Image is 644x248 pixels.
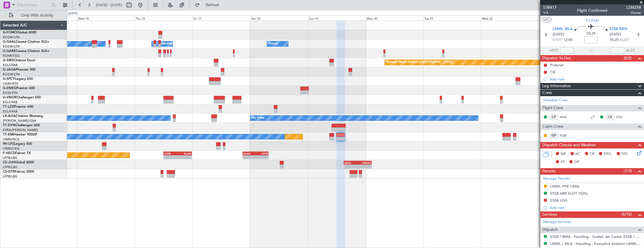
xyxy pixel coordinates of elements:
[553,32,564,37] span: [DATE]
[550,77,641,82] div: Add new
[201,3,225,7] span: Refresh
[620,37,629,43] span: ELDT
[553,26,572,32] span: LMML MLA
[590,151,594,157] span: CR
[256,155,268,159] div: -
[560,47,574,54] input: --:--
[561,159,565,165] span: FP
[256,152,268,155] div: LFPB
[550,191,588,196] div: ESSB ARR SLOT 1525z
[3,31,36,34] a: G-FOMOGlobal 6000
[3,170,15,173] span: CS-DTR
[624,55,632,61] span: (0/2)
[17,1,50,9] input: Trip Number
[539,15,596,21] div: Thu 23
[3,91,18,95] a: EGSS/STN
[587,31,596,37] span: 03:25
[3,124,40,127] a: T7-DYNChallenger 604
[610,37,619,43] span: 15:25
[357,161,371,164] div: KNUQ
[3,44,20,49] a: EGGW/LTN
[621,151,628,157] span: FFC
[542,168,556,175] span: Permits
[6,11,61,20] button: Only With Activity
[77,15,135,21] div: Wed 15
[549,114,558,120] div: CP
[344,161,358,164] div: LEZG
[3,152,31,155] a: F-HECDFalcon 7X
[575,151,580,157] span: AC
[626,48,635,53] span: ALDT
[3,161,34,164] a: CS-JHHGlobal 6000
[3,114,43,118] a: LX-AOACitation Mustang
[3,119,36,123] a: [PERSON_NAME]/QSA
[344,165,358,168] div: -
[3,114,16,118] span: LX-AOA
[542,17,552,22] button: UTC
[3,96,17,99] span: G-VNOR
[3,87,16,90] span: G-ENRG
[243,155,256,159] div: -
[616,114,629,120] a: CSU
[3,105,14,109] span: T7-LZZI
[3,68,16,71] span: G-JAGA
[542,55,571,62] span: Dispatch To-Dos
[3,96,41,99] a: G-VNORChallenger 650
[543,4,557,10] span: 538417
[3,59,14,62] span: G-SIRS
[3,170,34,173] a: CS-DTRFalcon 2000
[550,198,567,203] div: ESSB LDG
[252,114,265,122] div: No Crew
[153,40,176,48] div: A/C Unavailable
[3,165,17,169] a: LFPB/LBG
[3,133,14,136] span: T7-EMI
[3,87,35,90] a: G-ENRGPraetor 600
[626,4,641,10] span: LSM25B
[96,3,122,8] span: [DATE] - [DATE]
[3,146,19,151] a: LFMD/CEQ
[543,10,557,15] span: 1/4
[621,211,632,217] span: (5/10)
[549,48,559,53] span: ATOT
[542,211,557,218] span: Services
[357,165,371,168] div: -
[308,15,366,21] div: Sun 19
[3,63,17,67] a: EGLF/FAB
[3,77,15,81] span: G-SPCY
[481,15,539,21] div: Wed 22
[3,49,49,53] a: G-GARECessna Citation XLS+
[3,40,49,44] a: G-GAALCessna Citation XLS+
[610,26,627,32] span: ESSB BMA
[626,10,641,15] span: Charter
[243,152,256,155] div: KLAX
[164,152,178,155] div: LFPB
[3,137,19,141] a: LFMN/NCE
[550,234,641,239] a: ESSB / BMA - Handling - Grafair Jet Center ESSB / BMA
[563,37,572,43] span: 12:00
[3,49,16,53] span: G-GARE
[3,128,38,132] a: EVRA/[PERSON_NAME]
[3,59,35,62] a: G-SIRSCitation Excel
[3,72,20,76] a: EGGW/LTN
[423,15,481,21] div: Tue 21
[549,132,558,139] div: ISP
[3,152,15,155] span: F-HECD
[386,58,453,67] div: Planned Maint Oxford ([GEOGRAPHIC_DATA])
[561,151,566,157] span: MF
[586,18,599,24] span: T7-EMI
[3,35,20,39] a: EGGW/LTN
[543,219,571,225] a: Manage Services
[3,40,16,44] span: G-GAAL
[164,155,178,159] div: -
[68,11,78,16] div: [DATE]
[550,205,641,210] div: Add new
[560,133,572,138] a: FDB
[553,37,562,43] span: ETOT
[542,83,571,89] span: Leg Information
[542,123,563,130] span: Cabin Crew
[3,124,15,127] span: T7-DYN
[3,161,15,164] span: CS-JHH
[177,152,191,155] div: KLAX
[550,70,555,75] div: CB
[268,40,278,48] div: Owner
